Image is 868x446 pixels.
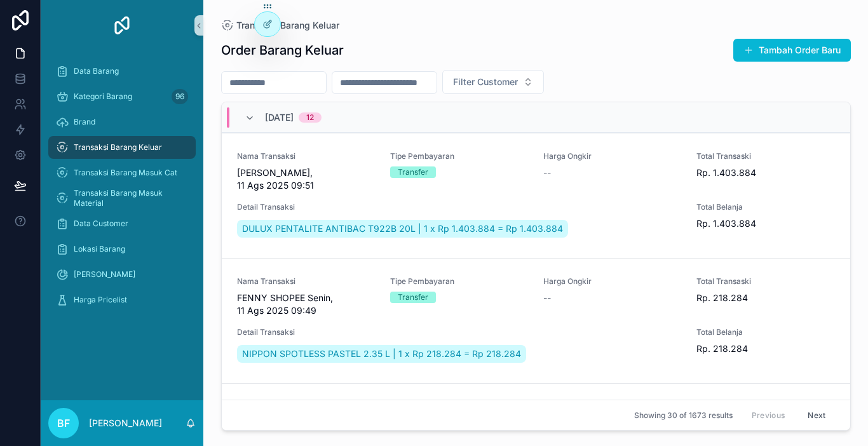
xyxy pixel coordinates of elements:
a: Transaksi Barang Keluar [48,136,196,159]
span: Nama Transaksi [237,151,375,161]
img: App logo [112,15,132,36]
span: NIPPON SPOTLESS PASTEL 2.35 L | 1 x Rp 218.284 = Rp 218.284 [242,348,521,360]
span: [PERSON_NAME], 11 Ags 2025 09:51 [237,166,375,192]
span: -- [543,292,551,304]
a: Kategori Barang96 [48,85,196,108]
span: FENNY SHOPEE Senin, 11 Ags 2025 09:49 [237,292,375,317]
span: Harga Ongkir [543,151,681,161]
a: Lokasi Barang [48,238,196,260]
a: Transaksi Barang Keluar [221,19,339,32]
button: Tambah Order Baru [733,39,851,62]
span: Filter Customer [453,76,518,88]
div: 96 [172,89,188,104]
button: Select Button [442,70,544,94]
span: -- [543,166,551,179]
span: Transaksi Barang Masuk Material [74,188,183,208]
span: Total Transaski [696,276,834,287]
a: Harga Pricelist [48,288,196,311]
a: Nama Transaksi[PERSON_NAME], 11 Ags 2025 09:51Tipe PembayaranTransferHarga Ongkir--Total Transask... [222,133,850,258]
span: BF [57,416,70,431]
h1: Order Barang Keluar [221,41,344,59]
span: Detail Transaksi [237,202,682,212]
div: 12 [306,112,314,123]
a: Brand [48,111,196,133]
span: Rp. 218.284 [696,292,834,304]
a: Transaksi Barang Masuk Material [48,187,196,210]
span: Harga Ongkir [543,276,681,287]
span: Data Customer [74,219,128,229]
span: Tipe Pembayaran [390,276,528,287]
span: Total Transaski [696,151,834,161]
span: Transaksi Barang Masuk Cat [74,168,177,178]
a: Transaksi Barang Masuk Cat [48,161,196,184]
span: Kategori Barang [74,91,132,102]
span: Nama Transaksi [237,276,375,287]
span: Rp. 1.403.884 [696,166,834,179]
p: [PERSON_NAME] [89,417,162,429]
a: NIPPON SPOTLESS PASTEL 2.35 L | 1 x Rp 218.284 = Rp 218.284 [237,345,526,363]
span: Rp. 1.403.884 [696,217,834,230]
span: DULUX PENTALITE ANTIBAC T922B 20L | 1 x Rp 1.403.884 = Rp 1.403.884 [242,222,563,235]
span: Tipe Pembayaran [390,151,528,161]
span: [DATE] [265,111,294,124]
span: Rp. 218.284 [696,342,834,355]
span: Harga Pricelist [74,295,127,305]
span: Total Belanja [696,202,834,212]
span: Transaksi Barang Keluar [74,142,162,152]
span: Detail Transaksi [237,327,682,337]
a: Nama TransaksiFENNY SHOPEE Senin, 11 Ags 2025 09:49Tipe PembayaranTransferHarga Ongkir--Total Tra... [222,258,850,383]
a: DULUX PENTALITE ANTIBAC T922B 20L | 1 x Rp 1.403.884 = Rp 1.403.884 [237,220,568,238]
span: Lokasi Barang [74,244,125,254]
div: Transfer [398,292,428,303]
span: Transaksi Barang Keluar [236,19,339,32]
span: Showing 30 of 1673 results [634,410,733,421]
a: [PERSON_NAME] [48,263,196,286]
span: Data Barang [74,66,119,76]
a: Data Barang [48,60,196,83]
span: [PERSON_NAME] [74,269,135,280]
span: Brand [74,117,95,127]
div: scrollable content [41,51,203,328]
button: Next [799,405,834,425]
a: Data Customer [48,212,196,235]
div: Transfer [398,166,428,178]
span: Total Belanja [696,327,834,337]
